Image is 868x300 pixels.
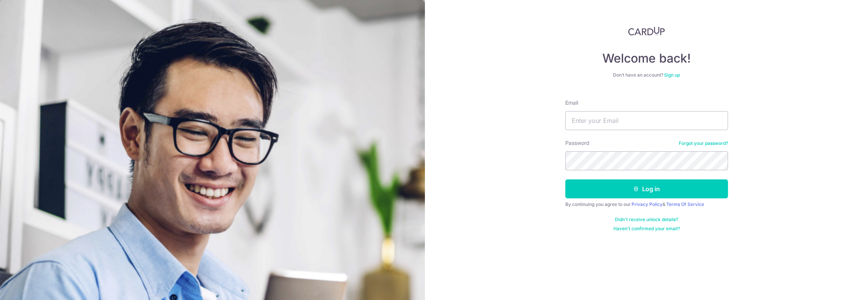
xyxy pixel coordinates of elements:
img: CardUp Logo [628,27,665,36]
button: Log in [565,179,728,198]
input: Enter your Email [565,111,728,130]
a: Haven't confirmed your email? [613,226,680,232]
a: Sign up [664,72,680,78]
label: Email [565,99,578,107]
a: Terms Of Service [666,201,704,207]
label: Password [565,139,590,147]
a: Didn't receive unlock details? [615,217,678,223]
h4: Welcome back! [565,51,728,66]
div: By continuing you agree to our & [565,201,728,207]
div: Don’t have an account? [565,72,728,78]
a: Forgot your password? [679,140,728,146]
a: Privacy Policy [632,201,663,207]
